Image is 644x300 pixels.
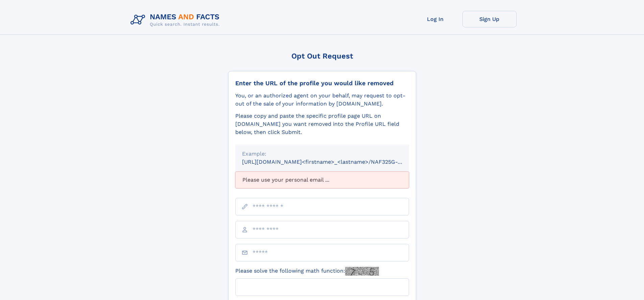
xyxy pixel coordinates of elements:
div: You, or an authorized agent on your behalf, may request to opt-out of the sale of your informatio... [235,92,409,108]
div: Please copy and paste the specific profile page URL on [DOMAIN_NAME] you want removed into the Pr... [235,112,409,136]
a: Log In [408,11,462,27]
img: Logo Names and Facts [128,11,225,29]
label: Please solve the following math function: [235,267,379,276]
div: Please use your personal email ... [235,171,409,188]
div: Opt Out Request [228,52,416,60]
div: Enter the URL of the profile you would like removed [235,79,409,87]
small: [URL][DOMAIN_NAME]<firstname>_<lastname>/NAF325G-xxxxxxxx [242,159,422,165]
div: Example: [242,150,402,158]
a: Sign Up [462,11,517,27]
